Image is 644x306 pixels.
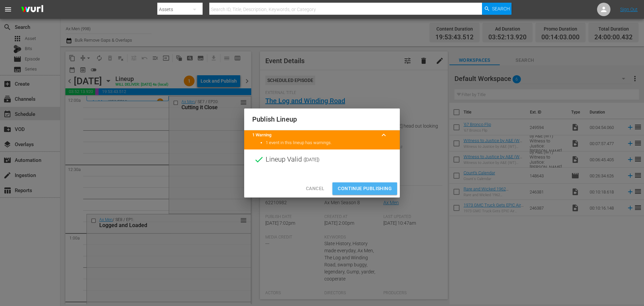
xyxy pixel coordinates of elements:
[266,140,392,146] li: 1 event in this lineup has warnings.
[16,2,48,17] img: ans4CAIJ8jUAAAAAAAAAAAAAAAAAAAAAAAAgQb4GAAAAAAAAAAAAAAAAAAAAAAAAJMjXAAAAAAAAAAAAAAAAAAAAAAAAgAT5G...
[301,182,330,195] button: Cancel
[332,182,397,195] button: Continue Publishing
[304,155,320,165] span: ( [DATE] )
[492,3,510,15] span: Search
[376,127,392,143] button: keyboard_arrow_up
[338,184,392,193] span: Continue Publishing
[380,131,388,139] span: keyboard_arrow_up
[620,7,638,12] a: Sign Out
[252,132,376,138] title: 1 Warning
[244,149,400,170] div: Lineup Valid
[306,184,324,193] span: Cancel
[4,5,12,13] span: menu
[252,114,392,125] h2: Publish Lineup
